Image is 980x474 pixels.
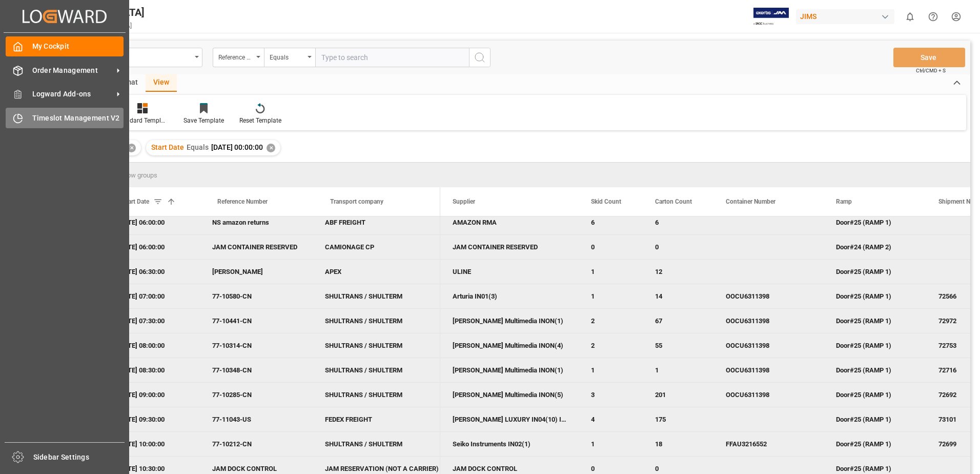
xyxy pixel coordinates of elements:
div: [PERSON_NAME] Multimedia INON(4) [440,333,579,358]
div: ✕ [127,144,136,152]
div: Press SPACE to deselect this row. [44,235,440,260]
div: 77-10314-CN [200,333,313,358]
div: 77-10348-CN [200,358,313,382]
div: Seiko Instruments IN02(1) [440,432,579,456]
a: My Cockpit [6,36,124,56]
div: 201 [643,383,713,407]
div: [PERSON_NAME] Multimedia INON(5) [440,383,579,407]
div: 55 [643,333,713,358]
div: View [146,74,177,92]
div: [DATE] 06:00:00 [105,235,200,259]
div: [DATE] 07:00:00 [105,284,200,308]
div: JAM CONTAINER RESERVED [440,235,579,259]
div: JIMS [796,9,894,24]
div: Door#25 (RAMP 1) [836,359,914,382]
div: Door#25 (RAMP 1) [836,334,914,358]
span: Order Management [32,65,113,76]
button: JIMS [796,7,899,26]
div: 12 [643,260,713,284]
div: FFAU3216552 [713,432,798,456]
div: AMAZON RMA [440,210,579,234]
div: 1 [579,284,643,308]
span: Supplier [453,198,475,205]
span: Carton Count [655,198,692,205]
div: Press SPACE to deselect this row. [44,284,440,309]
div: OOCU6311398 [713,333,798,358]
span: Sidebar Settings [33,452,125,463]
span: Logward Add-ons [32,89,113,100]
div: [PERSON_NAME] Multimedia INON(1) [440,309,579,333]
div: OOCU6311398 [713,358,798,382]
div: Reference Number [218,50,253,62]
div: 77-10441-CN [200,309,313,333]
div: CAMIONAGE CP [325,235,428,259]
div: Press SPACE to deselect this row. [44,210,440,235]
span: Ramp [836,198,852,205]
div: 2 [579,309,643,333]
div: Standard Templates [117,116,168,125]
button: show 0 new notifications [899,5,922,28]
span: Transport company [330,198,383,205]
span: Start Date [151,143,184,151]
button: search button [469,48,491,67]
div: Door#25 (RAMP 1) [836,383,914,407]
div: 6 [643,210,713,234]
span: Container Number [726,198,775,205]
span: Equals [187,143,209,151]
div: Press SPACE to deselect this row. [44,260,440,284]
div: SHULTRANS / SHULTERM [325,432,428,456]
div: JAM CONTAINER RESERVED [200,235,313,259]
div: 77-10212-CN [200,432,313,456]
span: [DATE] 00:00:00 [211,143,263,151]
div: [DATE] 08:00:00 [105,333,200,358]
div: 1 [579,358,643,382]
div: Press SPACE to deselect this row. [44,432,440,457]
div: OOCU6311398 [713,284,798,308]
div: APEX [325,260,428,284]
div: [DATE] 06:30:00 [105,260,200,284]
div: [DATE] 09:00:00 [105,383,200,407]
div: [DATE] 08:30:00 [105,358,200,382]
div: [DATE] 06:00:00 [105,210,200,234]
div: SHULTRANS / SHULTERM [325,359,428,382]
div: 3 [579,383,643,407]
div: 0 [579,235,643,259]
button: open menu [213,48,264,67]
div: Save Template [183,116,224,125]
div: 4 [579,407,643,431]
div: Press SPACE to deselect this row. [44,309,440,333]
div: Door#25 (RAMP 1) [836,211,914,234]
div: Arturia IN01(3) [440,284,579,308]
div: Press SPACE to deselect this row. [44,383,440,407]
div: Reset Template [239,116,281,125]
span: My Cockpit [32,41,124,52]
div: 1 [579,260,643,284]
img: Exertis%20JAM%20-%20Email%20Logo.jpg_1722504956.jpg [753,8,789,26]
span: Ctrl/CMD + S [916,67,946,74]
div: SHULTRANS / SHULTERM [325,383,428,407]
span: Skid Count [591,198,621,205]
span: Timeslot Management V2 [32,113,124,124]
div: OOCU6311398 [713,309,798,333]
div: Door#25 (RAMP 1) [836,285,914,308]
div: [PERSON_NAME] LUXURY IN04(10) INON(18) [440,407,579,431]
a: Timeslot Management V2 [6,108,124,128]
div: Equals [270,50,304,62]
div: 77-10580-CN [200,284,313,308]
div: OOCU6311398 [713,383,798,407]
div: 2 [579,333,643,358]
div: 67 [643,309,713,333]
div: [DATE] 09:30:00 [105,407,200,431]
button: open menu [264,48,315,67]
div: Door#25 (RAMP 1) [836,408,914,431]
div: [DATE] 10:00:00 [105,432,200,456]
div: 18 [643,432,713,456]
div: NS amazon returns [200,210,313,234]
div: [PERSON_NAME] Multimedia INON(1) [440,358,579,382]
span: Reference Number [217,198,268,205]
button: Help Center [922,5,945,28]
div: 77-11043-US [200,407,313,431]
div: 1 [643,358,713,382]
div: 1 [579,432,643,456]
div: Press SPACE to deselect this row. [44,407,440,432]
